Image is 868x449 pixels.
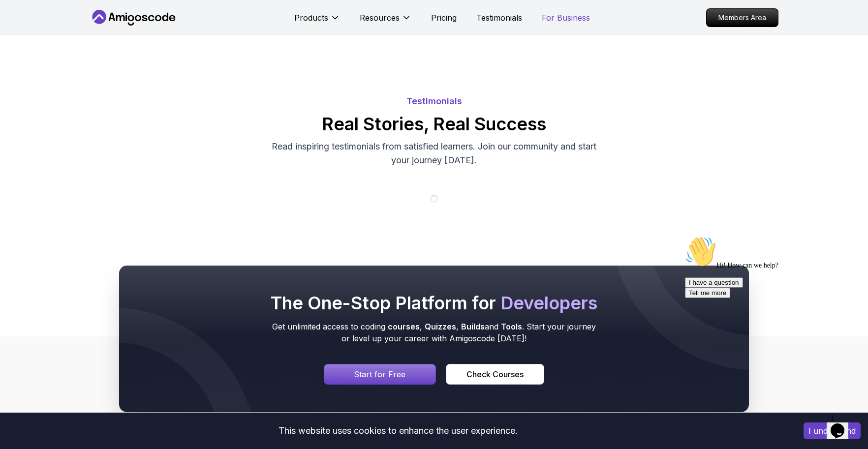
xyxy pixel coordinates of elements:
a: Members Area [706,8,778,27]
span: Tools [501,322,522,331]
div: Check Courses [466,368,524,380]
p: Read inspiring testimonials from satisfied learners. Join our community and start your journey [D... [269,140,599,167]
a: Courses page [446,364,544,385]
h2: Real Stories, Real Success [90,114,778,134]
a: For Business [542,12,590,24]
button: Resources [360,12,411,31]
span: courses [388,322,420,331]
a: Testimonials [476,12,522,24]
p: Resources [360,12,400,24]
button: Products [294,12,340,31]
a: Pricing [431,12,457,24]
button: Tell me more [4,56,49,66]
iframe: chat widget [681,232,858,405]
iframe: chat widget [827,410,858,439]
a: Signin page [324,364,436,385]
span: Hi! How can we help? [4,30,97,37]
button: I have a question [4,45,62,56]
button: Accept cookies [804,422,861,439]
div: 👋Hi! How can we help?I have a questionTell me more [4,4,181,66]
button: Check Courses [446,364,544,385]
span: Quizzes [425,322,456,331]
p: Products [294,12,328,24]
span: Developers [500,292,597,314]
p: Get unlimited access to coding , , and . Start your journey or level up your career with Amigosco... [269,321,599,344]
p: Start for Free [354,368,405,380]
div: This website uses cookies to enhance the user experience. [7,420,789,442]
h2: The One-Stop Platform for [269,293,599,313]
span: Builds [461,322,485,331]
img: :wave: [4,4,35,35]
p: Testimonials [90,94,778,108]
p: Members Area [707,9,778,27]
